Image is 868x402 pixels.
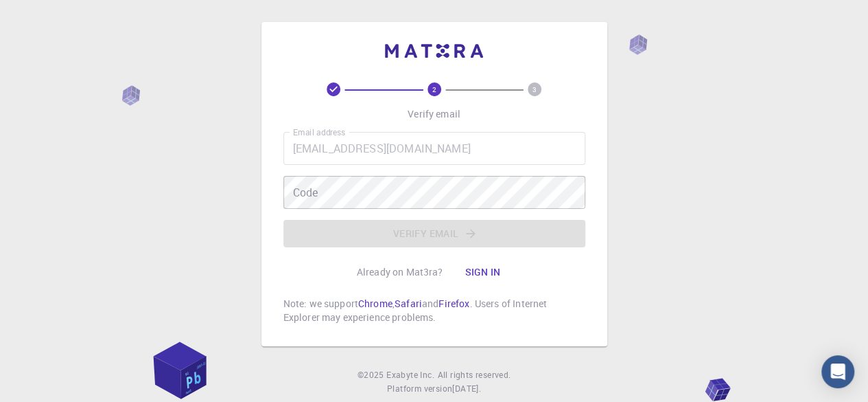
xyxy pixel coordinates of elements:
span: Exabyte Inc. [386,369,434,380]
a: Exabyte Inc. [386,368,434,382]
p: Note: we support , and . Users of Internet Explorer may experience problems. [283,297,585,324]
a: Safari [395,297,422,310]
a: [DATE]. [452,382,481,396]
text: 3 [532,85,537,94]
text: 2 [432,85,436,94]
a: Chrome [358,297,392,310]
span: Platform version [387,382,452,396]
a: Firefox [438,297,469,310]
p: Already on Mat3ra? [357,265,443,279]
button: Sign in [454,258,511,286]
span: All rights reserved. [437,368,511,382]
span: [DATE] . [452,383,481,394]
span: © 2025 [357,368,386,382]
div: Open Intercom Messenger [821,355,854,388]
label: Email address [293,126,345,138]
p: Verify email [408,107,460,121]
